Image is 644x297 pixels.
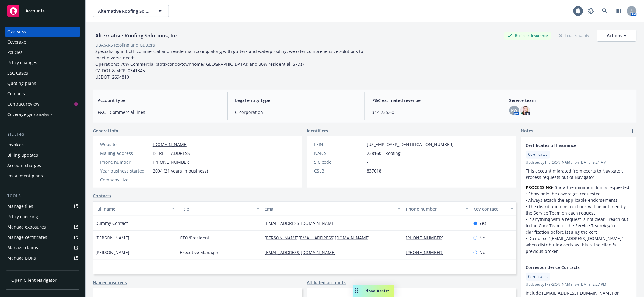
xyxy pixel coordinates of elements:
div: Alternative Roofing Solutions, Inc [93,32,180,40]
span: Notes [521,128,534,135]
a: Contacts [93,193,111,199]
div: Tools [5,193,80,199]
a: [EMAIL_ADDRESS][DOMAIN_NAME] [264,250,341,255]
div: Total Rewards [556,32,592,39]
em: first [603,223,611,229]
span: $14,735.60 [372,109,495,115]
a: Affiliated accounts [307,279,346,286]
button: Nova Assist [353,285,394,297]
span: 2004 (21 years in business) [153,168,208,174]
div: Mailing address [100,150,150,156]
span: Certificates [528,152,548,157]
a: Manage certificates [5,232,80,242]
div: Billing updates [7,150,38,160]
span: No [480,249,485,256]
a: Summary of insurance [5,264,80,273]
span: Identifiers [307,128,328,134]
span: - [153,176,154,183]
span: Account type [98,97,220,103]
div: CSLB [314,168,365,174]
div: Coverage gap analysis [7,110,53,119]
span: Dummy Contact [95,220,128,226]
div: Website [100,141,150,148]
div: Invoices [7,140,24,150]
span: - [367,159,369,165]
div: SSC Cases [7,68,28,78]
span: P&C - Commercial lines [98,109,220,115]
span: [US_EMPLOYER_IDENTIFICATION_NUMBER] [367,141,454,148]
span: Nova Assist [366,288,390,293]
a: Manage exposures [5,222,80,232]
div: Manage claims [7,243,38,253]
a: Contract review [5,99,80,109]
div: Installment plans [7,171,43,181]
a: Manage files [5,201,80,211]
span: [PHONE_NUMBER] [153,159,191,165]
p: • Show the minimum limits requested • Show only the coverages requested • Always attach the appli... [526,184,632,254]
a: [DOMAIN_NAME] [153,142,188,147]
button: Email [262,201,403,216]
div: Drag to move [353,285,361,297]
span: Open Client Navigator [11,277,57,283]
a: Installment plans [5,171,80,181]
span: No [480,235,485,241]
span: Certificates of Insurance [526,142,616,148]
a: - [406,220,412,226]
span: Specializing in both commercial and residential roofing, along with gutters and waterproofing, we... [95,48,364,80]
span: Service team [509,97,632,103]
a: Search [599,5,611,17]
a: [PHONE_NUMBER] [406,250,448,255]
div: Coverage [7,37,26,47]
strong: PROCESSING [526,184,552,190]
a: Policies [5,47,80,57]
div: Quoting plans [7,79,36,88]
span: Correspondence Contacts [526,264,616,271]
div: Contract review [7,99,39,109]
a: SSC Cases [5,68,80,78]
span: [PERSON_NAME] [95,235,129,241]
div: Phone number [406,206,462,212]
span: - [180,220,181,226]
a: Coverage gap analysis [5,110,80,119]
span: Accounts [26,9,45,13]
div: Overview [7,27,26,37]
a: [PERSON_NAME][EMAIL_ADDRESS][DOMAIN_NAME] [264,235,375,241]
span: [PERSON_NAME] [95,249,129,256]
button: Title [177,201,262,216]
span: Updated by [PERSON_NAME] on [DATE] 2:27 PM [526,282,632,287]
img: photo [520,106,530,115]
a: Quoting plans [5,79,80,88]
div: Manage files [7,201,33,211]
div: Manage BORs [7,253,36,263]
span: 238160 - Roofing [367,150,401,156]
span: 837618 [367,168,382,174]
span: P&C estimated revenue [372,97,495,103]
a: Switch app [613,5,625,17]
button: Actions [597,30,637,42]
div: Year business started [100,168,150,174]
div: Title [180,206,253,212]
span: C-corporation [235,109,357,115]
a: Overview [5,27,80,37]
a: Manage BORs [5,253,80,263]
span: Updated by [PERSON_NAME] on [DATE] 9:21 AM [526,160,632,165]
div: Business Insurance [504,32,551,39]
div: Policy checking [7,212,38,222]
button: Key contact [471,201,516,216]
div: Billing [5,131,80,138]
a: Named insureds [93,279,127,286]
div: Email [264,206,394,212]
a: Policy checking [5,212,80,222]
a: Report a Bug [585,5,597,17]
div: Company size [100,176,150,183]
div: Account charges [7,161,41,170]
span: CEO/President [180,235,209,241]
span: General info [93,128,118,134]
a: add [629,128,637,135]
p: This account migrated from ecerts to Navigator. Process requests out of Navigator. [526,168,632,180]
div: Actions [607,30,627,41]
span: [STREET_ADDRESS] [153,150,191,156]
button: Full name [93,201,177,216]
a: Coverage [5,37,80,47]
